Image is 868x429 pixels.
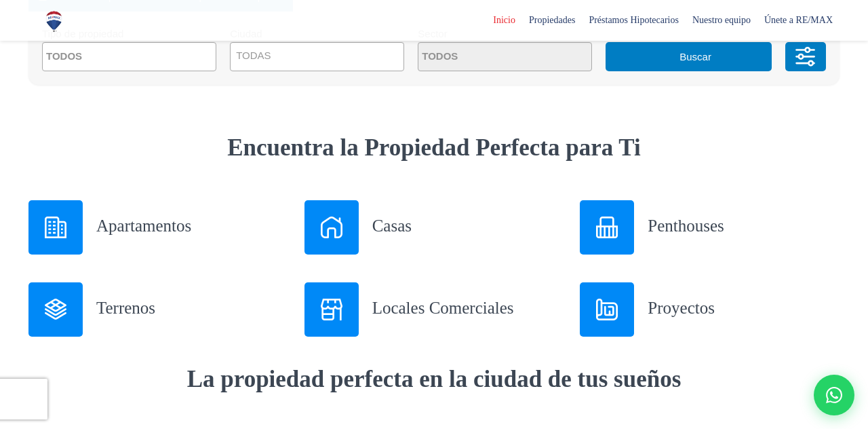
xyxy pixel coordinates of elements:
[187,366,682,392] strong: La propiedad perfecta en la ciudad de tus sueños
[648,296,840,320] h3: Proyectos
[686,10,757,31] span: Nuestro equipo
[582,10,686,31] span: Préstamos Hipotecarios
[304,200,564,255] a: Casas
[28,200,288,255] a: Apartamentos
[372,214,564,238] h3: Casas
[580,282,840,337] a: Proyectos
[28,282,288,337] a: Terrenos
[418,43,550,72] textarea: Search
[236,50,271,61] span: TODAS
[606,42,771,71] button: Buscar
[230,42,404,71] span: TODAS
[43,43,174,72] textarea: Search
[96,296,288,320] h3: Terrenos
[486,10,522,31] span: Inicio
[580,200,840,255] a: Penthouses
[372,296,564,320] h3: Locales Comerciales
[96,214,288,238] h3: Apartamentos
[227,134,641,161] strong: Encuentra la Propiedad Perfecta para Ti
[522,10,582,31] span: Propiedades
[648,214,840,238] h3: Penthouses
[231,46,403,65] span: TODAS
[42,10,66,33] img: Logo de REMAX
[304,282,564,337] a: Locales Comerciales
[757,10,840,31] span: Únete a RE/MAX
